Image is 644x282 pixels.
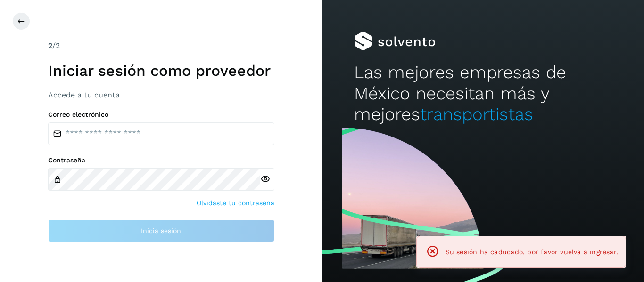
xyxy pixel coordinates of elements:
[420,104,533,124] span: transportistas
[48,219,274,242] button: Inicia sesión
[48,41,52,50] span: 2
[197,198,274,208] a: Olvidaste tu contraseña
[48,40,274,51] div: /2
[141,227,181,234] span: Inicia sesión
[48,90,274,99] h3: Accede a tu cuenta
[48,111,274,119] label: Correo electrónico
[354,62,611,125] h2: Las mejores empresas de México necesitan más y mejores
[48,156,274,164] label: Contraseña
[446,248,618,256] span: Su sesión ha caducado, por favor vuelva a ingresar.
[48,62,274,80] h1: Iniciar sesión como proveedor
